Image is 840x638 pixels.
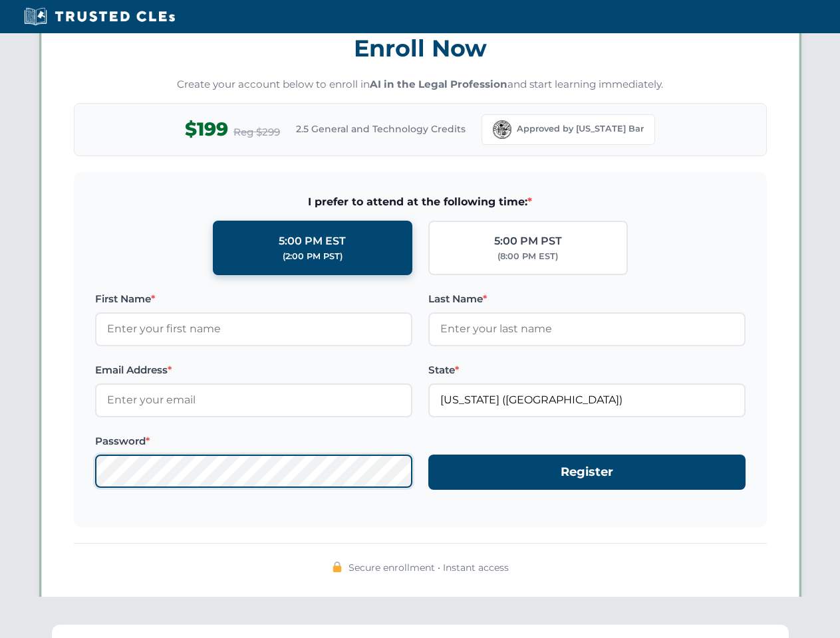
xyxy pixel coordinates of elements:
[279,233,346,250] div: 5:00 PM EST
[95,433,412,449] label: Password
[185,114,228,144] span: $199
[493,120,511,139] img: Florida Bar
[349,560,509,575] span: Secure enrollment • Instant access
[428,383,746,417] input: Florida (FL)
[95,383,412,417] input: Enter your email
[20,7,179,27] img: Trusted CLEs
[428,291,746,307] label: Last Name
[494,233,562,250] div: 5:00 PM PST
[497,250,558,263] div: (8:00 PM EST)
[517,122,644,136] span: Approved by [US_STATE] Bar
[74,27,767,69] h3: Enroll Now
[233,124,280,140] span: Reg $299
[332,562,343,572] img: 🔒
[95,291,412,307] label: First Name
[95,362,412,378] label: Email Address
[428,312,746,346] input: Enter your last name
[296,122,466,136] span: 2.5 General and Technology Credits
[428,455,746,490] button: Register
[370,78,507,90] strong: AI in the Legal Profession
[283,250,343,263] div: (2:00 PM PST)
[95,312,412,346] input: Enter your first name
[95,193,746,211] span: I prefer to attend at the following time:
[74,77,767,92] p: Create your account below to enroll in and start learning immediately.
[428,362,746,378] label: State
